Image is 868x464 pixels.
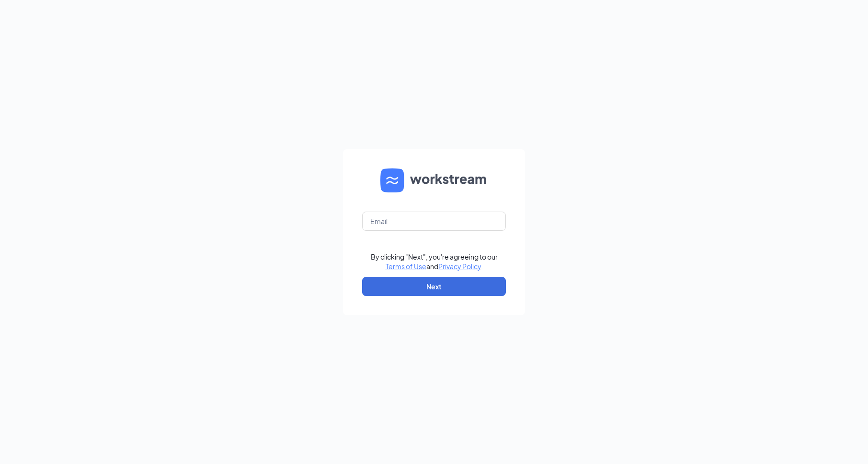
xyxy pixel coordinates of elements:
div: By clicking "Next", you're agreeing to our and . [371,252,498,271]
input: Email [362,212,506,231]
a: Privacy Policy [438,262,481,271]
img: WS logo and Workstream text [380,168,488,192]
a: Terms of Use [386,262,426,271]
button: Next [362,277,506,296]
